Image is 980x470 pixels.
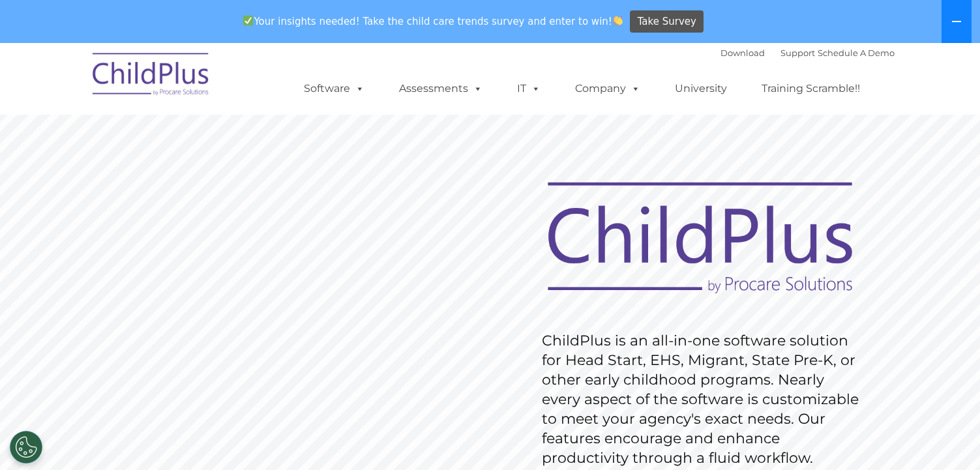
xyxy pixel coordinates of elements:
rs-layer: ChildPlus is an all-in-one software solution for Head Start, EHS, Migrant, State Pre-K, or other ... [542,331,865,468]
a: Assessments [386,76,496,102]
span: Take Survey [638,10,696,33]
a: Take Survey [630,10,704,33]
span: Your insights needed! Take the child care trends survey and enter to win! [238,8,629,34]
a: University [662,76,740,102]
a: Company [562,76,653,102]
a: Software [291,76,378,102]
button: Cookies Settings [10,431,42,463]
img: ChildPlus by Procare Solutions [86,44,216,109]
a: Download [720,48,765,58]
img: 👏 [613,16,623,25]
iframe: Chat Widget [767,329,980,470]
a: Training Scramble!! [749,76,873,102]
font: | [720,48,895,58]
a: Schedule A Demo [818,48,895,58]
a: IT [504,76,554,102]
img: ✅ [243,16,253,25]
a: Support [780,48,815,58]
